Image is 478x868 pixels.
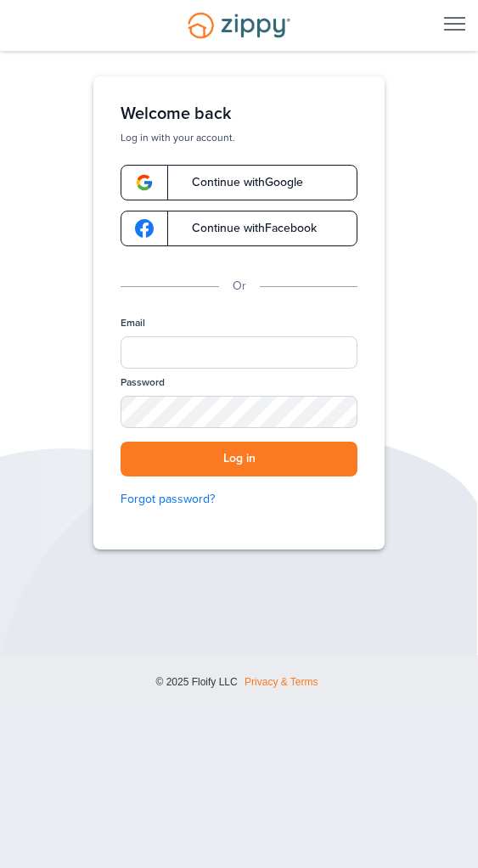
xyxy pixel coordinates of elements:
[121,211,357,246] a: google-logoContinue withFacebook
[135,173,154,192] img: google-logo
[233,277,246,296] p: Or
[135,219,154,238] img: google-logo
[121,336,357,369] input: Email
[155,676,237,688] span: © 2025 Floify LLC
[121,442,357,476] button: Log in
[121,396,357,428] input: Password
[175,177,303,189] span: Continue with Google
[175,223,317,234] span: Continue with Facebook
[121,131,357,144] p: Log in with your account.
[121,490,357,509] a: Forgot password?
[245,676,318,688] a: Privacy & Terms
[121,165,357,200] a: google-logoContinue withGoogle
[121,316,145,330] label: Email
[121,375,165,390] label: Password
[121,104,357,124] h1: Welcome back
